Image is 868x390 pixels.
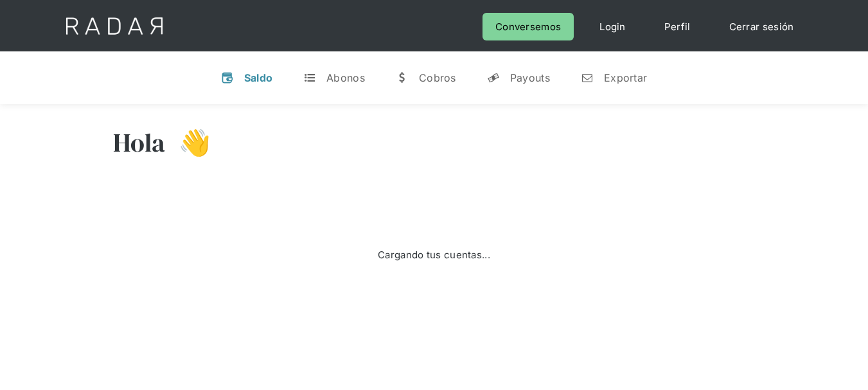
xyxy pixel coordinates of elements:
a: Cerrar sesión [716,13,807,40]
a: Conversemos [483,13,574,40]
a: Login [587,13,639,40]
div: Cargando tus cuentas... [378,246,490,263]
div: Payouts [510,71,550,84]
div: Exportar [604,71,647,84]
div: Cobros [419,71,456,84]
div: w [396,71,409,84]
div: v [221,71,234,84]
div: Saldo [244,71,273,84]
div: y [487,71,500,84]
div: Abonos [326,71,365,84]
div: n [581,71,594,84]
a: Perfil [651,13,704,40]
div: t [303,71,316,84]
h3: 👋 [166,127,211,159]
h3: Hola [113,127,166,159]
